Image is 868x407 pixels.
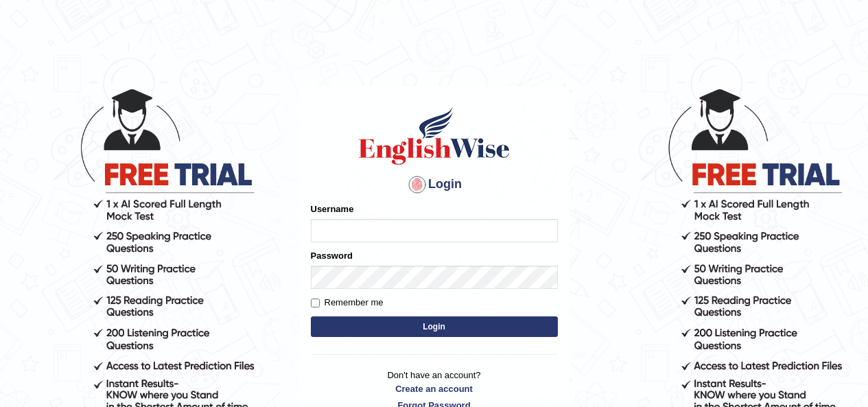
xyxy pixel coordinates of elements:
label: Remember me [311,296,384,310]
h4: Login [311,174,558,196]
button: Login [311,316,558,337]
a: Create an account [311,382,558,395]
label: Password [311,249,353,262]
img: Logo of English Wise sign in for intelligent practice with AI [356,105,513,167]
label: Username [311,202,354,216]
input: Remember me [311,299,320,307]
